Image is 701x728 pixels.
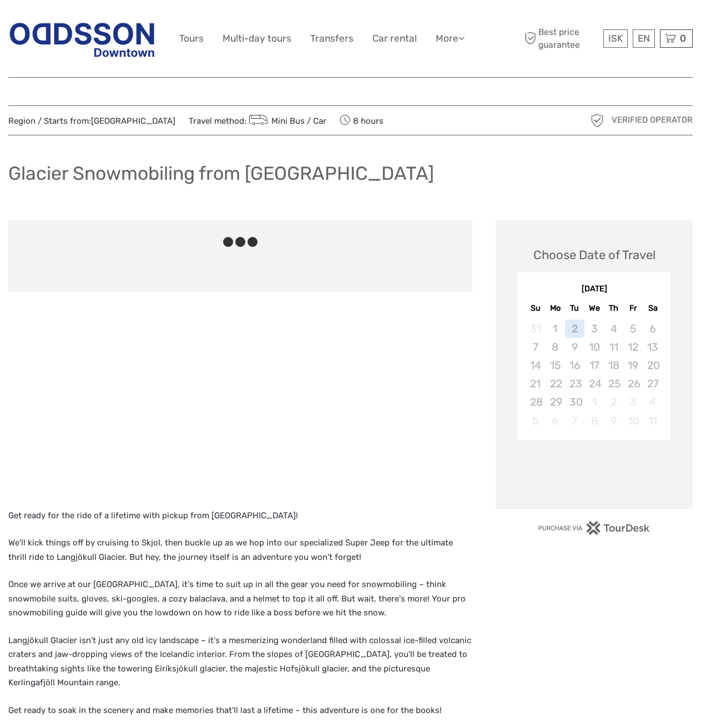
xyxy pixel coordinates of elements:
div: Not available Friday, September 19th, 2025 [623,356,643,375]
div: Not available Tuesday, September 2nd, 2025 [565,320,584,338]
a: Car rental [372,31,417,47]
div: Not available Sunday, September 14th, 2025 [526,356,545,375]
div: Not available Wednesday, October 1st, 2025 [584,393,604,411]
div: Not available Monday, September 22nd, 2025 [546,375,565,393]
div: Not available Sunday, September 21st, 2025 [526,375,545,393]
div: Not available Monday, September 8th, 2025 [546,338,565,356]
a: Tours [179,31,204,47]
div: Tu [565,301,584,316]
a: Multi-day tours [223,31,291,47]
div: Not available Saturday, September 6th, 2025 [643,320,662,338]
div: Not available Wednesday, September 24th, 2025 [584,375,604,393]
div: Not available Saturday, October 4th, 2025 [643,393,662,411]
img: verified_operator_grey_128.png [588,112,606,129]
span: Region / Starts from: [8,115,175,127]
div: Not available Saturday, September 20th, 2025 [643,356,662,375]
div: Not available Sunday, September 28th, 2025 [526,393,545,411]
div: Not available Thursday, September 25th, 2025 [604,375,623,393]
div: Loading... [591,469,598,476]
div: Not available Monday, September 15th, 2025 [546,356,565,375]
div: [DATE] [518,284,670,295]
div: Not available Monday, September 29th, 2025 [546,393,565,411]
div: Not available Saturday, October 11th, 2025 [643,412,662,430]
div: Not available Thursday, October 2nd, 2025 [604,393,623,411]
div: Not available Sunday, September 7th, 2025 [526,338,545,356]
div: Not available Monday, September 1st, 2025 [546,320,565,338]
div: Not available Thursday, October 9th, 2025 [604,412,623,430]
h1: Glacier Snowmobiling from [GEOGRAPHIC_DATA] [8,162,434,185]
div: We [584,301,604,316]
div: Mo [546,301,565,316]
div: Not available Wednesday, September 3rd, 2025 [584,320,604,338]
div: Th [604,301,623,316]
span: Best price guarantee [522,26,601,50]
p: We'll kick things off by cruising to Skjol, then buckle up as we hop into our specialized Super J... [8,536,472,564]
div: Not available Friday, September 12th, 2025 [623,338,643,356]
a: [GEOGRAPHIC_DATA] [91,116,175,126]
div: Not available Wednesday, September 10th, 2025 [584,338,604,356]
div: Not available Tuesday, October 7th, 2025 [565,412,584,430]
div: Not available Friday, October 10th, 2025 [623,412,643,430]
a: Transfers [310,31,354,47]
span: 0 [678,33,688,44]
p: Once we arrive at our [GEOGRAPHIC_DATA], it's time to suit up in all the gear you need for snowmo... [8,578,472,620]
div: month 2025-09 [521,320,667,430]
div: Not available Thursday, September 18th, 2025 [604,356,623,375]
div: Not available Saturday, September 27th, 2025 [643,375,662,393]
span: Travel method: [189,113,326,128]
div: Not available Tuesday, September 23rd, 2025 [565,375,584,393]
div: Not available Thursday, September 4th, 2025 [604,320,623,338]
span: Verified Operator [612,114,693,126]
div: Not available Friday, September 5th, 2025 [623,320,643,338]
p: Langjökull Glacier isn't just any old icy landscape – it's a mesmerizing wonderland filled with c... [8,634,472,690]
div: Not available Tuesday, September 16th, 2025 [565,356,584,375]
span: ISK [608,33,623,44]
div: Su [526,301,545,316]
div: Not available Friday, September 26th, 2025 [623,375,643,393]
div: Fr [623,301,643,316]
span: 8 hours [340,113,384,128]
div: Not available Tuesday, September 9th, 2025 [565,338,584,356]
div: Not available Sunday, October 5th, 2025 [526,412,545,430]
div: EN [633,29,655,48]
p: Get ready to soak in the scenery and make memories that'll last a lifetime – this adventure is on... [8,704,472,718]
a: Mini Bus / Car [246,116,326,126]
p: Get ready for the ride of a lifetime with pickup from [GEOGRAPHIC_DATA]! [8,509,472,523]
div: Not available Wednesday, October 8th, 2025 [584,412,604,430]
a: More [436,31,465,47]
div: Not available Monday, October 6th, 2025 [546,412,565,430]
img: Reykjavik Residence [8,16,156,61]
div: Not available Friday, October 3rd, 2025 [623,393,643,411]
div: Not available Sunday, August 31st, 2025 [526,320,545,338]
div: Not available Tuesday, September 30th, 2025 [565,393,584,411]
div: Not available Thursday, September 11th, 2025 [604,338,623,356]
div: Not available Saturday, September 13th, 2025 [643,338,662,356]
div: Sa [643,301,662,316]
div: Not available Wednesday, September 17th, 2025 [584,356,604,375]
img: PurchaseViaTourDesk.png [538,521,650,535]
div: Choose Date of Travel [533,246,655,264]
